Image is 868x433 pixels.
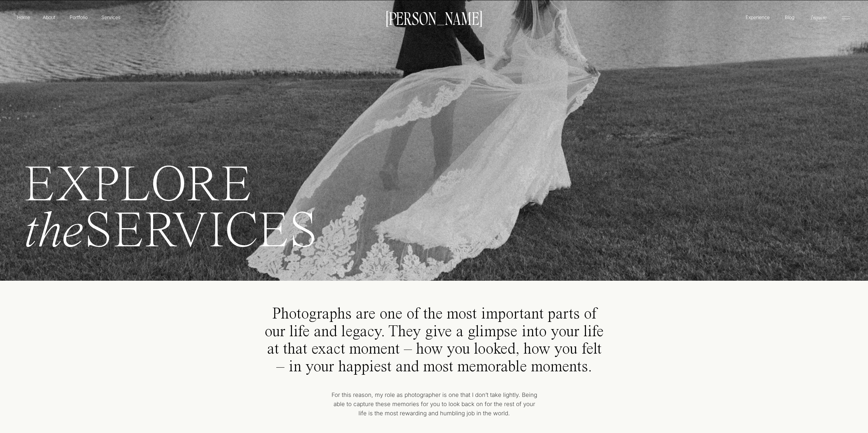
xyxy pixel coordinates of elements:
[101,14,121,21] a: Services
[67,14,91,21] a: Portfolio
[265,306,604,376] p: Photographs are one of the most important parts of our life and legacy. They give a glimpse into ...
[383,11,486,25] a: [PERSON_NAME]
[783,14,796,20] a: Blog
[24,164,444,265] h1: EXPLORE SERVICES
[330,390,539,424] p: For this reason, my role as photographer is one that I don’t take lightly. Being able to capture ...
[24,207,84,259] i: the
[41,14,57,20] a: About
[16,14,31,21] a: Home
[810,13,827,21] a: Inquire
[745,14,771,21] a: Experience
